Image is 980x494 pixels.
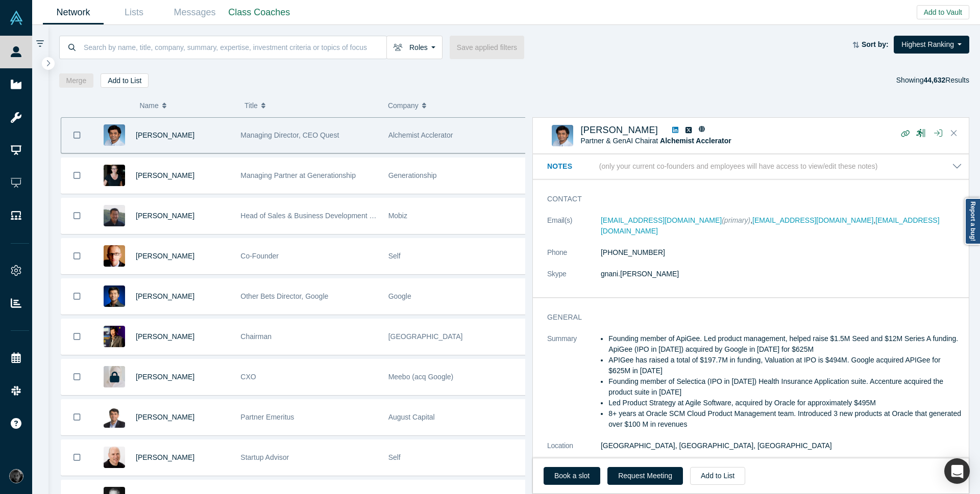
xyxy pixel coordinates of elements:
a: Messages [164,1,225,24]
span: Results [923,76,969,84]
img: Vivek Mehra's Profile Image [104,406,125,428]
button: Bookmark [61,158,93,193]
button: Close [946,125,962,142]
span: Self [388,252,401,260]
dt: Skype [547,269,601,290]
button: Bookmark [61,319,93,354]
dd: [GEOGRAPHIC_DATA], [GEOGRAPHIC_DATA], [GEOGRAPHIC_DATA] [601,440,962,451]
strong: 44,632 [923,76,945,84]
a: [PERSON_NAME] [136,453,194,461]
dt: Phone [547,247,601,269]
a: [PERSON_NAME] [136,212,194,220]
span: Head of Sales & Business Development (interim) [240,212,395,220]
span: Mobiz [388,212,407,220]
a: Class Coaches [225,1,293,24]
span: August Capital [388,413,435,421]
span: Chairman [240,332,272,341]
span: (primary) [722,216,750,224]
a: Network [43,1,104,24]
dt: Email(s) [547,215,601,247]
li: APIGee has raised a total of $197.7M in funding, Valuation at IPO is $494M. Google acquired APIGe... [608,355,962,376]
li: Founding member of Selectica (IPO in [DATE]) Health Insurance Application suite. Accenture acquir... [608,376,962,398]
span: Title [244,95,258,116]
span: Startup Advisor [240,453,289,461]
button: Bookmark [61,239,93,274]
a: Lists [104,1,164,24]
a: [PERSON_NAME] [136,131,194,139]
a: [PERSON_NAME] [136,252,194,260]
span: Alchemist Acclerator [388,131,453,139]
button: Bookmark [61,400,93,435]
a: [PHONE_NUMBER] [601,248,665,256]
button: Add to List [690,467,745,485]
button: Merge [59,73,94,88]
a: Report a bug! [965,198,980,245]
span: Name [139,95,158,116]
span: [GEOGRAPHIC_DATA] [388,332,463,341]
button: Name [139,95,234,116]
p: (only your current co-founders and employees will have access to view/edit these notes) [599,162,878,171]
img: Gnani Palanikumar's Profile Image [104,124,125,146]
img: Adam Frankl's Profile Image [104,447,125,468]
li: Led Product Strategy at Agile Software, acquired by Oracle for approximately $495M [608,398,962,408]
span: Google [388,292,411,300]
a: [EMAIL_ADDRESS][DOMAIN_NAME] [601,216,722,224]
a: [PERSON_NAME] [136,413,194,421]
span: Other Bets Director, Google [240,292,328,300]
img: Robert Winder's Profile Image [104,245,125,267]
li: 8+ years at Oracle SCM Cloud Product Management team. Introduced 3 new products at Oracle that ge... [608,408,962,430]
a: [PERSON_NAME] [580,125,658,135]
span: Generationship [388,171,437,179]
li: Founding member of ApiGee. Led product management, helped raise $1.5M Seed and $12M Series A fund... [608,333,962,355]
span: Partner Emeritus [240,413,294,421]
a: [EMAIL_ADDRESS][DOMAIN_NAME] [601,216,940,235]
h3: Notes [547,161,597,172]
span: Alchemist Acclerator [660,137,731,145]
button: Add to List [101,73,149,88]
span: Company [388,95,419,116]
img: Rachel Chalmers's Profile Image [104,165,125,186]
button: Highest Ranking [894,36,969,54]
a: Book a slot [544,467,600,485]
dt: Summary [547,333,601,440]
dt: Location [547,440,601,462]
img: Michael Chang's Profile Image [104,205,125,226]
button: Add to Vault [917,5,969,19]
img: Alchemist Vault Logo [9,11,23,25]
button: Company [388,95,521,116]
span: Managing Director, CEO Quest [240,131,339,139]
button: Bookmark [61,118,93,153]
a: [EMAIL_ADDRESS][DOMAIN_NAME] [752,216,873,224]
img: Rami C.'s Account [9,469,23,483]
a: [PERSON_NAME] [136,292,194,300]
button: Bookmark [61,359,93,395]
img: Steven Kan's Profile Image [104,285,125,307]
button: Bookmark [61,279,93,314]
button: Bookmark [61,198,93,233]
span: CXO [240,373,256,381]
span: Partner & GenAI Chair at [580,137,731,145]
a: [PERSON_NAME] [136,332,194,341]
span: Meebo (acq Google) [388,373,454,381]
h3: Contact [547,194,948,204]
strong: Sort by: [862,40,889,48]
a: [PERSON_NAME] [136,373,194,381]
a: [PERSON_NAME] [136,171,194,179]
h3: General [547,312,948,323]
button: Title [244,95,377,116]
dd: gnani.[PERSON_NAME] [601,269,962,279]
span: Co-Founder [240,252,279,260]
button: Save applied filters [450,36,524,59]
img: Gnani Palanikumar's Profile Image [552,125,573,146]
dd: , , [601,215,962,237]
div: Showing [896,73,969,88]
button: Bookmark [61,440,93,475]
button: Request Meeting [607,467,683,485]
